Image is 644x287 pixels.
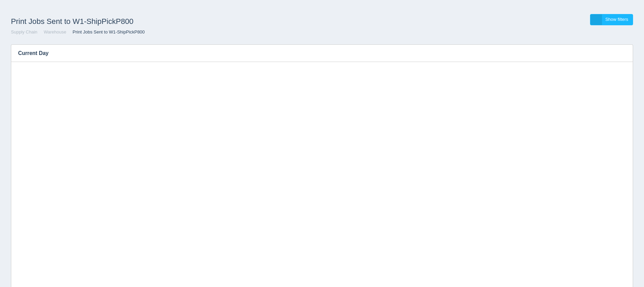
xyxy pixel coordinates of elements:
h1: Print Jobs Sent to W1-ShipPickP800 [11,14,322,29]
a: Supply Chain [11,29,37,35]
span: Show filters [605,17,628,22]
h3: Current Day [11,45,612,62]
a: Warehouse [44,29,66,35]
a: Show filters [590,14,633,25]
li: Print Jobs Sent to W1-ShipPickP800 [68,29,145,36]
